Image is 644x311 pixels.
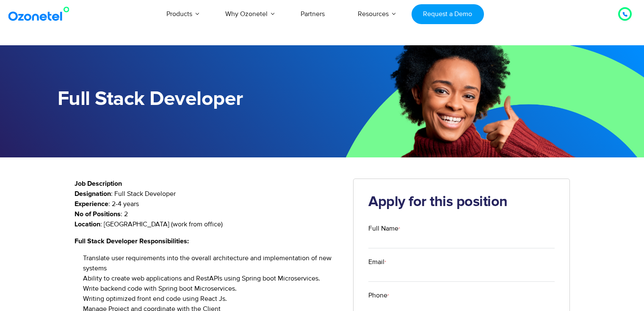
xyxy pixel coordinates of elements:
[75,189,341,229] p: : Full Stack Developer : 2-4 years : 2 : [GEOGRAPHIC_DATA] (work from office)
[368,290,555,300] label: Phone
[75,201,108,207] strong: Experience
[83,294,341,304] li: Writing optimized front end code using React Js.
[83,273,341,283] li: Ability to create web applications and RestAPIs using Spring boot Microservices.
[368,257,555,267] label: Email
[75,211,121,217] strong: No of Positions
[368,223,555,234] label: Full Name
[75,221,100,228] strong: Location
[75,190,111,197] strong: Designation
[58,88,322,111] h1: Full Stack Developer
[75,180,122,187] strong: Job Description
[368,194,555,211] h2: Apply for this position
[83,253,341,273] li: Translate user requirements into the overall architecture and implementation of new systems
[75,238,189,245] strong: Full Stack Developer Responsibilities:
[412,4,484,24] a: Request a Demo
[83,283,341,294] li: Write backend code with Spring boot Microservices.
